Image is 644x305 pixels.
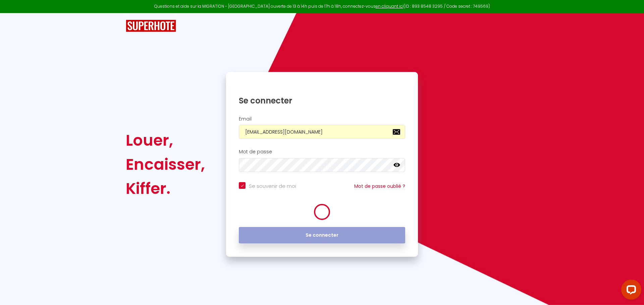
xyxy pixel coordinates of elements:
[376,3,404,9] a: en cliquant ici
[126,152,205,176] div: Encaisser,
[616,277,644,305] iframe: LiveChat chat widget
[239,95,405,106] h1: Se connecter
[239,227,405,244] button: Se connecter
[239,116,405,122] h2: Email
[239,125,405,139] input: Ton Email
[354,183,405,189] a: Mot de passe oublié ?
[126,20,176,32] img: SuperHote logo
[126,128,205,152] div: Louer,
[239,149,405,155] h2: Mot de passe
[126,176,205,201] div: Kiffer.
